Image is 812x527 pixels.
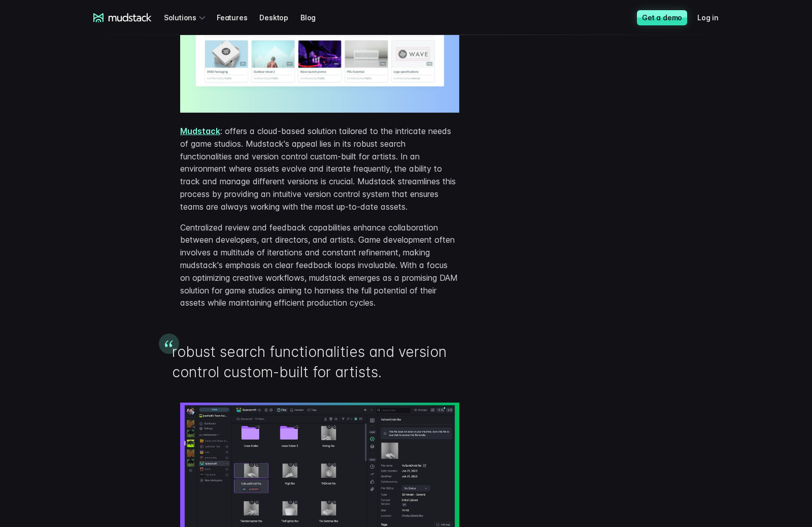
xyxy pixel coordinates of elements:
a: Log in [697,8,731,27]
div: robust search functionalities and version control custom-built for artists. [156,330,459,394]
p: Centralized review and feedback capabilities enhance collaboration between developers, art direct... [180,221,459,310]
div: Solutions [164,8,209,27]
a: Blog [300,8,328,27]
a: Desktop [259,8,300,27]
a: Get a demo [637,10,687,25]
a: Mudstack [180,126,220,136]
a: Features [217,8,259,27]
p: : offers a cloud-based solution tailored to the intricate needs of game studios. Mudstack's appea... [180,125,459,213]
a: mudstack logo [93,13,152,22]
